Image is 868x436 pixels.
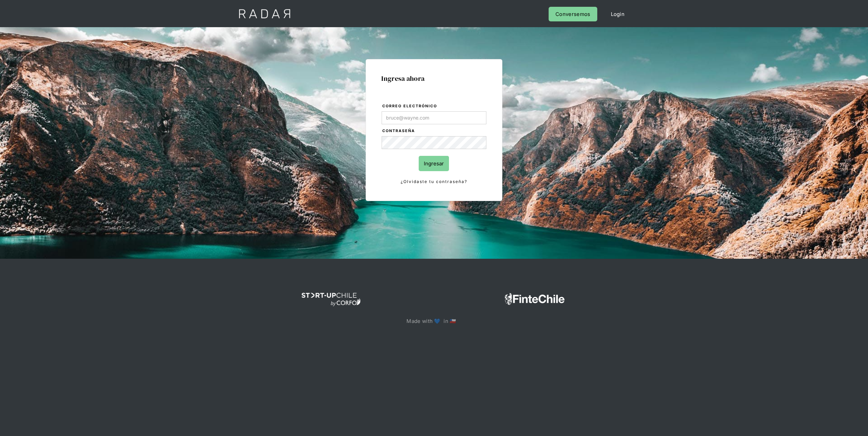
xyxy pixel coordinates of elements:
[549,7,597,21] a: Conversemos
[419,156,449,171] input: Ingresar
[381,75,486,82] h1: Ingresa ahora
[382,111,486,124] input: bruce@wayne.com
[381,103,486,185] form: Login Form
[382,178,486,185] a: ¿Olvidaste tu contraseña?
[604,7,632,21] a: Login
[382,103,486,110] label: Correo electrónico
[382,128,486,134] label: Contraseña
[406,316,461,326] p: Made with 💙 in 🇨🇱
